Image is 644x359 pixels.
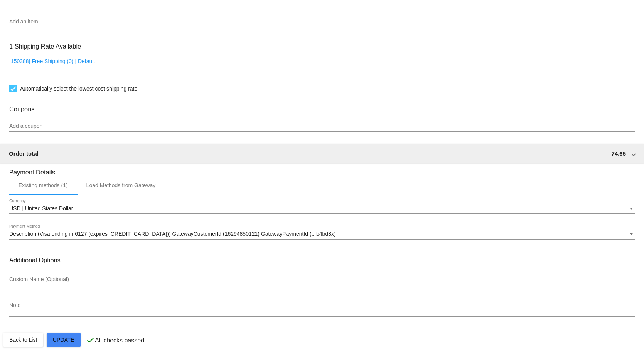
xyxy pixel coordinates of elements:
[9,277,79,283] input: Custom Name (Optional)
[9,257,635,264] h3: Additional Options
[9,58,95,64] a: [150388] Free Shipping (0) | Default
[53,337,74,343] span: Update
[86,182,156,188] div: Load Methods from Gateway
[3,333,43,347] button: Back to List
[9,38,81,55] h3: 1 Shipping Rate Available
[9,19,635,25] input: Add an item
[9,100,635,113] h3: Coupons
[9,150,39,157] span: Order total
[9,231,336,237] span: Description (Visa ending in 6127 (expires [CREDIT_CARD_DATA])) GatewayCustomerId (16294850121) Ga...
[611,150,626,157] span: 74.65
[9,206,635,212] mat-select: Currency
[9,205,73,211] span: USD | United States Dollar
[95,337,144,344] p: All checks passed
[19,182,68,188] div: Existing methods (1)
[47,333,81,347] button: Update
[86,336,95,345] mat-icon: check
[9,123,635,129] input: Add a coupon
[20,84,137,93] span: Automatically select the lowest cost shipping rate
[9,337,37,343] span: Back to List
[9,163,635,176] h3: Payment Details
[9,231,635,237] mat-select: Payment Method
